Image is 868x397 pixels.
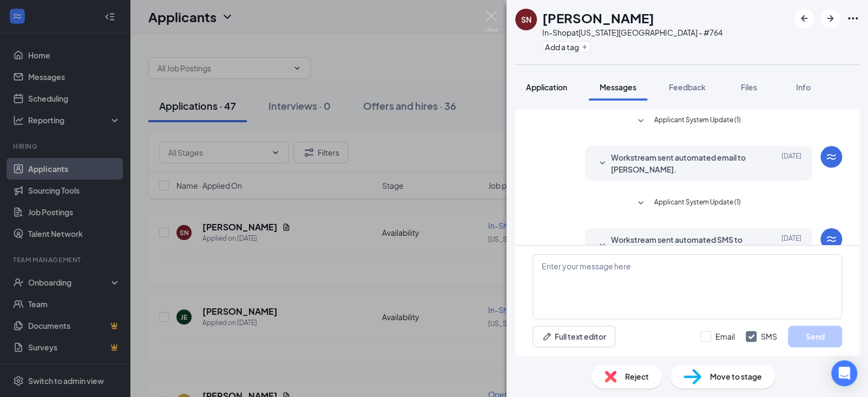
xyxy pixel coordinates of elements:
[796,82,811,92] span: Info
[788,326,842,347] button: Send
[596,157,609,170] svg: SmallChevronDown
[581,44,588,50] svg: Plus
[741,82,757,92] span: Files
[634,197,647,210] svg: SmallChevronDown
[794,9,814,28] button: ArrowLeftNew
[542,27,722,38] div: In-Shop at [US_STATE][GEOGRAPHIC_DATA] - #764
[521,14,531,25] div: SN
[596,239,609,252] svg: SmallChevronDown
[634,115,741,128] button: SmallChevronDownApplicant System Update (1)
[824,12,837,25] svg: ArrowRight
[634,197,741,210] button: SmallChevronDownApplicant System Update (1)
[820,9,840,28] button: ArrowRight
[798,12,811,25] svg: ArrowLeftNew
[654,197,741,210] span: Applicant System Update (1)
[625,370,649,382] span: Reject
[831,360,857,386] div: Open Intercom Messenger
[654,115,741,128] span: Applicant System Update (1)
[669,82,706,92] span: Feedback
[781,234,801,257] span: [DATE]
[542,41,590,52] button: PlusAdd a tag
[526,82,567,92] span: Application
[710,370,762,382] span: Move to stage
[600,82,636,92] span: Messages
[532,326,615,347] button: Full text editorPen
[634,115,647,128] svg: SmallChevronDown
[846,12,859,25] svg: Ellipses
[542,331,553,342] svg: Pen
[825,233,838,246] svg: WorkstreamLogo
[825,150,838,163] svg: WorkstreamLogo
[611,234,753,257] span: Workstream sent automated SMS to [PERSON_NAME].
[781,151,801,175] span: [DATE]
[611,151,753,175] span: Workstream sent automated email to [PERSON_NAME].
[542,9,654,27] h1: [PERSON_NAME]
